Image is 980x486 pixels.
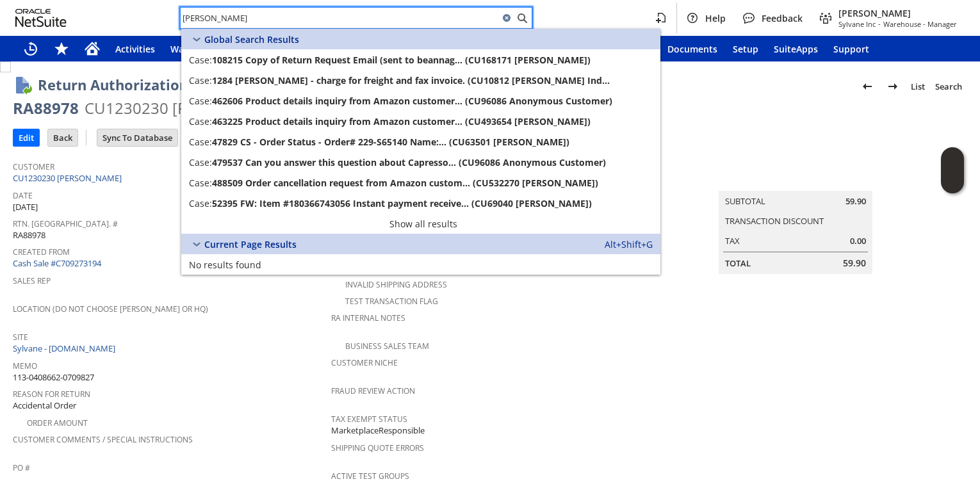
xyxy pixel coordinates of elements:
a: Date [13,190,33,201]
a: Customer [13,161,54,172]
a: Fraud Review Action [331,385,415,396]
span: Warehouse - Manager [883,19,957,29]
span: 113-0408662-0709827 [13,371,94,384]
span: 1284 [PERSON_NAME] - charge for freight and fax invoice. (CU10812 [PERSON_NAME] Indoor) [212,74,613,86]
a: Location (Do Not Choose [PERSON_NAME] or HQ) [13,304,208,314]
svg: Shortcuts [54,41,69,56]
span: Case: [189,136,212,148]
span: 462606 Product details inquiry from Amazon customer... (CU96086 Anonymous Customer) [212,95,612,107]
a: Customer Niche [331,357,398,368]
a: CU1230230 [PERSON_NAME] [13,172,125,184]
input: Edit [13,129,39,146]
a: PO # [13,462,30,473]
a: Tax [725,235,740,247]
h1: Return Authorization [38,74,188,95]
span: Support [833,43,869,55]
input: Search [181,10,499,26]
caption: Summary [719,170,872,191]
a: Setup [725,36,766,61]
a: Transaction Discount [725,215,824,227]
span: [DATE] [13,201,38,213]
a: Site [13,332,28,343]
a: Case:463225 Product details inquiry from Amazon customer... (CU493654 [PERSON_NAME])Edit: [181,111,660,131]
a: Rtn. [GEOGRAPHIC_DATA]. # [13,218,118,229]
span: Case: [189,115,212,127]
a: Sales Rep [13,275,51,286]
a: Order Amount [27,417,88,428]
a: Case:462606 Product details inquiry from Amazon customer... (CU96086 Anonymous Customer)Edit: [181,90,660,111]
a: Created From [13,247,70,257]
span: Setup [733,43,758,55]
span: Feedback [762,12,803,24]
a: Total [725,257,751,269]
span: Case: [189,156,212,168]
input: Back [48,129,78,146]
a: Business Sales Team [345,341,429,352]
span: 59.90 [845,195,866,207]
a: Customer Comments / Special Instructions [13,434,193,445]
a: Case:47829 CS - Order Status - Order# 229-S65140 Name:... (CU63501 [PERSON_NAME])Edit: [181,131,660,152]
span: 479537 Can you answer this question about Capresso... (CU96086 Anonymous Customer) [212,156,606,168]
input: Sync To Database [97,129,177,146]
span: Case: [189,95,212,107]
a: Warehouse [163,36,227,61]
a: Case:108215 Copy of Return Request Email (sent to beannag... (CU168171 [PERSON_NAME])Edit: [181,49,660,70]
a: Test Transaction Flag [345,296,438,307]
a: Show all results [181,213,660,234]
span: Activities [115,43,155,55]
a: Case:52395 FW: Item #180366743056 Instant payment receive... (CU69040 [PERSON_NAME])Edit: [181,193,660,213]
a: Tax Exempt Status [331,414,407,425]
span: Case: [189,74,212,86]
a: Active Test Groups [331,471,409,482]
a: Support [826,36,877,61]
span: Warehouse [170,43,220,55]
span: 463225 Product details inquiry from Amazon customer... (CU493654 [PERSON_NAME]) [212,115,591,127]
span: RA88978 [13,229,45,241]
a: No results found [181,254,660,275]
span: 488509 Order cancellation request from Amazon custom... (CU532270 [PERSON_NAME]) [212,177,598,189]
span: Oracle Guided Learning Widget. To move around, please hold and drag [941,171,964,194]
span: [PERSON_NAME] [838,7,957,19]
span: Global Search Results [204,33,299,45]
div: RA88978 [13,98,79,118]
span: 59.90 [843,257,866,270]
span: 47829 CS - Order Status - Order# 229-S65140 Name:... (CU63501 [PERSON_NAME]) [212,136,569,148]
svg: Search [514,10,530,26]
span: Sylvane Inc [838,19,876,29]
span: Case: [189,197,212,209]
span: Case: [189,177,212,189]
div: Shortcuts [46,36,77,61]
a: Case:479537 Can you answer this question about Capresso... (CU96086 Anonymous Customer)Edit: [181,152,660,172]
a: Sylvane - [DOMAIN_NAME] [13,343,118,354]
span: SuiteApps [774,43,818,55]
img: Next [885,79,901,94]
span: 108215 Copy of Return Request Email (sent to beannag... (CU168171 [PERSON_NAME]) [212,54,591,66]
a: RA Internal Notes [331,312,405,323]
span: Current Page Results [204,238,297,250]
a: Case:488509 Order cancellation request from Amazon custom... (CU532270 [PERSON_NAME])Edit: [181,172,660,193]
a: Case:1284 [PERSON_NAME] - charge for freight and fax invoice. (CU10812 [PERSON_NAME] Indoor)Edit: [181,70,660,90]
span: MarketplaceResponsible [331,425,425,437]
a: SuiteApps [766,36,826,61]
a: Shipping Quote Errors [331,442,424,453]
span: Accidental Order [13,400,76,412]
span: Case: [189,54,212,66]
a: Recent Records [15,36,46,61]
a: Search [930,76,967,97]
span: - [878,19,881,29]
a: List [906,76,930,97]
span: 0.00 [850,235,866,247]
a: Invalid Shipping Address [345,279,447,290]
iframe: Click here to launch Oracle Guided Learning Help Panel [941,147,964,193]
a: Cash Sale #C709273194 [13,257,101,269]
div: CU1230230 [PERSON_NAME] [85,98,292,118]
a: Documents [660,36,725,61]
svg: logo [15,9,67,27]
svg: Home [85,41,100,56]
svg: Recent Records [23,41,38,56]
span: Documents [667,43,717,55]
a: Subtotal [725,195,765,207]
a: Home [77,36,108,61]
a: Activities [108,36,163,61]
a: Memo [13,360,37,371]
